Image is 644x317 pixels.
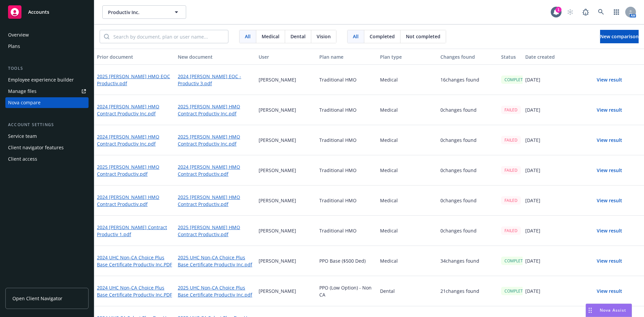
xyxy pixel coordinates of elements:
div: FAILED [501,196,521,205]
button: User [256,49,317,65]
button: View result [586,194,633,207]
div: PPO Base ($500 Ded) [317,246,377,276]
button: Productiv Inc. [102,5,186,19]
a: Nova compare [5,97,89,108]
div: Traditional HMO [317,155,377,186]
div: Client access [8,154,37,164]
div: Tools [5,65,89,72]
button: View result [586,164,633,177]
a: 2024 [PERSON_NAME] HMO Contract Productiv.pdf [178,163,253,177]
div: Traditional HMO [317,65,377,95]
button: Prior document [94,49,175,65]
div: Traditional HMO [317,125,377,155]
div: FAILED [501,226,521,235]
p: [PERSON_NAME] [259,227,296,234]
p: [PERSON_NAME] [259,76,296,83]
div: Medical [377,186,438,216]
div: FAILED [501,106,521,114]
a: Report a Bug [579,5,592,19]
a: 2025 [PERSON_NAME] HMO Contract Productiv.pdf [178,194,253,208]
a: Start snowing [563,5,577,19]
p: 21 changes found [440,287,479,295]
p: [PERSON_NAME] [259,197,296,204]
div: Plans [8,41,20,52]
button: Date created [523,49,583,65]
button: View result [586,134,633,147]
a: 2024 [PERSON_NAME] HMO Contract Productiv Inc.pdf [97,133,172,147]
p: 16 changes found [440,76,479,83]
div: Employee experience builder [8,74,74,85]
span: Productiv Inc. [108,9,166,16]
div: COMPLETED [501,287,532,295]
a: Switch app [610,5,623,19]
button: Nova Assist [586,304,632,317]
a: Employee experience builder [5,74,89,85]
p: [DATE] [525,106,540,113]
p: [DATE] [525,137,540,144]
div: Traditional HMO [317,216,377,246]
span: Medical [262,33,279,40]
button: Plan name [317,49,377,65]
a: 2025 [PERSON_NAME] HMO Contract Productiv.pdf [178,224,253,238]
div: Account settings [5,121,89,128]
div: Status [501,53,520,60]
p: 0 changes found [440,197,477,204]
div: Overview [8,30,29,40]
div: COMPLETED [501,75,532,84]
a: Overview [5,30,89,40]
div: PPO (Low Option) - Non CA [317,276,377,306]
p: 0 changes found [440,137,477,144]
div: Medical [377,246,438,276]
a: Search [594,5,608,19]
a: 2024 UHC Non-CA Choice Plus Base Certificate Productiv Inc.PDF [97,284,172,298]
span: All [245,33,251,40]
div: FAILED [501,136,521,144]
div: New document [178,53,253,60]
div: Manage files [8,86,37,97]
div: Medical [377,65,438,95]
a: Accounts [5,3,89,21]
a: 2024 [PERSON_NAME] HMO Contract Productiv Inc.pdf [97,103,172,117]
div: Drag to move [586,304,594,317]
a: 2024 UHC Non-CA Choice Plus Base Certificate Productiv Inc.PDF [97,254,172,268]
button: Status [498,49,523,65]
a: Client access [5,154,89,164]
p: [DATE] [525,287,540,295]
p: [PERSON_NAME] [259,167,296,174]
button: View result [586,224,633,237]
p: 0 changes found [440,227,477,234]
button: New comparison [600,30,639,43]
div: Prior document [97,53,172,60]
span: New comparison [600,33,639,40]
p: [PERSON_NAME] [259,106,296,113]
p: [DATE] [525,76,540,83]
div: Plan type [380,53,435,60]
span: All [353,33,359,40]
span: Completed [370,33,395,40]
p: 34 changes found [440,257,479,264]
a: 2025 UHC Non-CA Choice Plus Base Certificate Productiv Inc.pdf [178,254,253,268]
div: FAILED [501,166,521,174]
div: Nova compare [8,97,41,108]
p: [PERSON_NAME] [259,287,296,295]
div: Medical [377,216,438,246]
div: User [259,53,314,60]
svg: Search [104,34,109,39]
p: [PERSON_NAME] [259,137,296,144]
div: 1 [555,7,561,13]
div: Dental [377,276,438,306]
button: View result [586,73,633,87]
div: Service team [8,131,37,142]
a: 2025 [PERSON_NAME] HMO Contract Productiv Inc.pdf [178,103,253,117]
p: 0 changes found [440,167,477,174]
span: Not completed [406,33,440,40]
div: Client navigator features [8,142,64,153]
button: View result [586,254,633,268]
a: Client navigator features [5,142,89,153]
a: Manage files [5,86,89,97]
p: [DATE] [525,197,540,204]
button: View result [586,284,633,298]
span: Open Client Navigator [12,295,62,302]
p: 0 changes found [440,106,477,113]
button: Plan type [377,49,438,65]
